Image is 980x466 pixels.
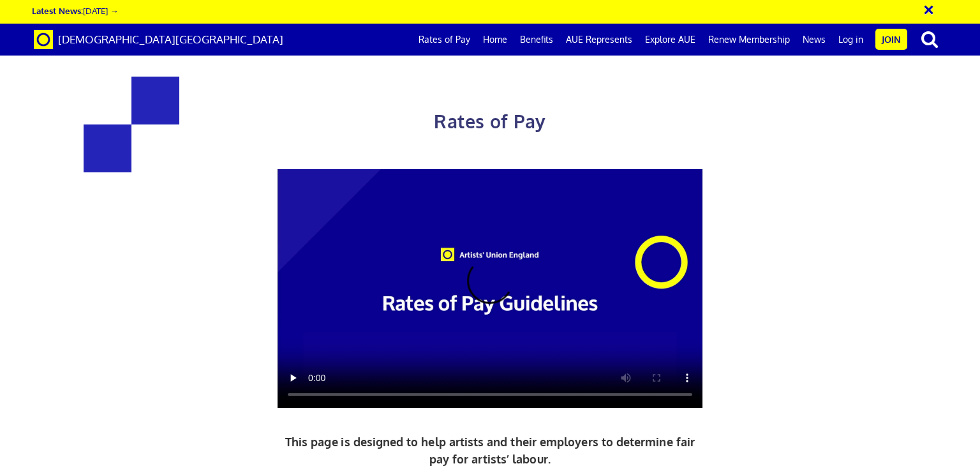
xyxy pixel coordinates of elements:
[434,110,546,133] span: Rates of Pay
[702,24,796,56] a: Renew Membership
[412,24,477,56] a: Rates of Pay
[477,24,514,56] a: Home
[875,29,907,50] a: Join
[32,5,118,16] a: Latest News:[DATE] →
[32,5,83,16] strong: Latest News:
[639,24,702,56] a: Explore AUE
[58,33,283,46] span: [DEMOGRAPHIC_DATA][GEOGRAPHIC_DATA]
[24,24,293,56] a: Brand [DEMOGRAPHIC_DATA][GEOGRAPHIC_DATA]
[560,24,639,56] a: AUE Represents
[910,26,949,52] button: search
[514,24,560,56] a: Benefits
[832,24,870,56] a: Log in
[796,24,832,56] a: News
